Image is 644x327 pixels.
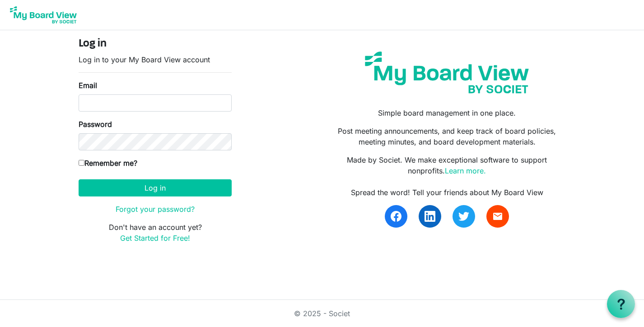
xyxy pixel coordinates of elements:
span: email [492,211,503,222]
p: Simple board management in one place. [329,107,565,118]
label: Email [79,80,97,91]
a: Forgot your password? [116,205,195,214]
label: Password [79,119,112,130]
input: Remember me? [79,160,84,166]
label: Remember me? [79,158,137,168]
p: Post meeting announcements, and keep track of board policies, meeting minutes, and board developm... [329,126,565,147]
p: Don't have an account yet? [79,222,232,243]
img: linkedin.svg [425,211,435,222]
a: © 2025 - Societ [294,309,350,318]
img: facebook.svg [391,211,401,222]
button: Log in [79,179,232,196]
img: my-board-view-societ.svg [358,45,536,100]
img: twitter.svg [458,211,469,222]
p: Made by Societ. We make exceptional software to support nonprofits. [329,154,565,176]
a: Learn more. [445,166,486,175]
a: email [486,205,509,228]
img: My Board View Logo [7,4,79,26]
a: Get Started for Free! [120,234,190,243]
h4: Log in [79,37,232,51]
div: Spread the word! Tell your friends about My Board View [329,187,565,198]
p: Log in to your My Board View account [79,54,232,65]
